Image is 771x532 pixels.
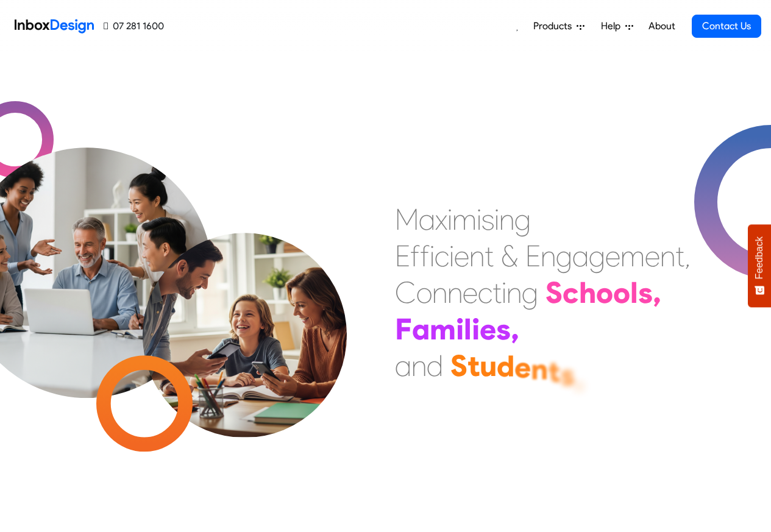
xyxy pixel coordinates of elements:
div: s [638,274,653,311]
div: , [511,311,519,347]
div: t [485,238,494,274]
div: s [560,356,575,393]
div: l [464,311,472,347]
div: e [463,274,478,311]
div: l [630,274,638,311]
div: n [411,347,427,384]
div: o [596,274,613,311]
div: t [548,353,560,390]
div: e [645,238,660,274]
div: a [419,201,435,238]
div: c [563,274,579,311]
div: d [497,348,514,385]
div: i [502,274,506,311]
div: . [575,361,583,397]
div: , [684,238,691,274]
a: About [645,14,678,38]
div: f [420,238,430,274]
div: n [499,201,514,238]
div: o [613,274,630,311]
div: M [395,201,419,238]
div: x [435,201,447,238]
div: i [430,238,435,274]
span: Products [533,19,577,34]
div: , [653,274,661,311]
a: Products [528,14,589,38]
div: & [501,238,518,274]
div: n [447,274,463,311]
div: m [452,201,477,238]
div: d [427,347,443,384]
button: Feedback - Show survey [748,224,771,307]
div: n [469,238,485,274]
span: Feedback [754,236,765,279]
div: t [467,347,480,384]
div: E [525,238,541,274]
a: 07 281 1600 [104,19,164,34]
div: e [514,349,531,385]
div: g [514,201,531,238]
div: s [496,311,511,347]
a: Contact Us [692,15,761,38]
div: t [675,238,684,274]
div: n [506,274,522,311]
div: i [494,201,499,238]
div: s [481,201,494,238]
div: e [454,238,469,274]
div: i [449,238,454,274]
span: Help [601,19,625,34]
div: f [410,238,420,274]
div: F [395,311,412,347]
div: o [416,274,432,311]
div: n [432,274,447,311]
div: a [395,347,411,384]
div: e [605,238,620,274]
div: S [545,274,563,311]
div: m [620,238,645,274]
div: S [450,347,467,384]
div: a [572,238,589,274]
div: Maximising Efficient & Engagement, Connecting Schools, Families, and Students. [395,201,691,384]
a: Help [596,14,638,38]
div: g [589,238,605,274]
div: g [556,238,572,274]
div: c [435,238,449,274]
div: c [478,274,492,311]
div: m [430,311,456,347]
div: E [395,238,410,274]
div: i [447,201,452,238]
div: h [579,274,596,311]
img: parents_with_child.png [117,182,372,438]
div: n [660,238,675,274]
div: n [541,238,556,274]
div: C [395,274,416,311]
div: g [522,274,538,311]
div: n [531,350,548,387]
div: t [492,274,502,311]
div: i [472,311,480,347]
div: u [480,347,497,384]
div: i [477,201,481,238]
div: a [412,311,430,347]
div: e [480,311,496,347]
div: i [456,311,464,347]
